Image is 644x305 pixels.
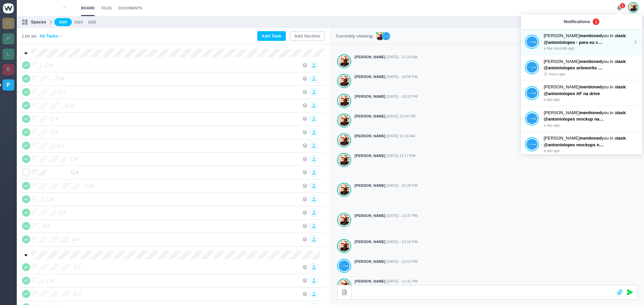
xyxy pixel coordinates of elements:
[73,291,81,297] span: 4
[376,32,384,40] img: AL
[355,259,385,264] strong: [PERSON_NAME]
[564,18,590,25] p: Notifications
[525,109,638,128] a: João Tosta [PERSON_NAME]mentionedyou in atask: @antoniolopes mockup na drive a day ago
[544,84,638,90] p: [PERSON_NAME] you in a :
[45,63,54,68] span: 11
[58,89,65,95] span: 1
[544,135,638,142] p: [PERSON_NAME] you in a :
[22,33,64,40] div: List as:
[31,19,46,25] p: Spaces
[387,183,418,188] span: [DATE] - 16:28 PM
[339,154,350,166] img: Antonio Lopes
[619,2,626,9] span: 1
[74,19,83,25] a: 2024
[339,75,350,87] img: Antonio Lopes
[22,19,28,25] img: spaces
[580,59,602,64] strong: mentioned
[527,36,537,48] img: João Tosta
[339,135,350,146] img: Antonio Lopes
[339,240,350,252] img: Antonio Lopes
[580,33,602,38] strong: mentioned
[387,54,417,60] span: [DATE] - 11:24 AM
[527,139,537,150] img: João Tosta
[355,153,385,159] strong: [PERSON_NAME]
[544,109,638,116] p: [PERSON_NAME] you in a :
[617,110,626,115] strong: task
[387,259,418,264] span: [DATE] - 12:14 PM
[387,213,418,219] span: [DATE] - 14:37 PM
[355,133,385,139] strong: [PERSON_NAME]
[527,62,537,73] img: João Tosta
[50,130,58,135] span: 3
[580,136,602,141] strong: mentioned
[2,18,14,29] a: R
[355,54,385,60] strong: [PERSON_NAME]
[527,113,537,124] img: João Tosta
[525,84,638,102] a: João Tosta [PERSON_NAME]mentionedyou in atask: @antoniolopes AF na drive a day ago
[544,117,611,122] span: @antoniolopes mockup na drive
[527,87,537,99] img: João Tosta
[544,123,638,128] p: a day ago
[580,110,602,115] strong: mentioned
[525,32,638,51] a: João Tosta [PERSON_NAME]mentionedyou in atask: @antoniolopes - para eu compor as AF's: preciso do...
[617,84,626,89] strong: task
[47,197,54,202] span: 8
[525,135,638,154] a: João Tosta [PERSON_NAME]mentionedyou in atask: @antoniolopes mockups na drive a day ago
[65,103,74,108] span: 10
[382,32,390,40] img: JT
[544,32,633,39] p: [PERSON_NAME] you in a :
[55,76,64,81] span: 14
[355,183,385,188] strong: [PERSON_NAME]
[355,239,385,245] strong: [PERSON_NAME]
[71,237,79,242] span: 6
[355,74,385,80] strong: [PERSON_NAME]
[73,264,81,270] span: 2
[46,278,54,283] span: 4
[544,142,613,147] span: @antoniolopes mockups na drive
[40,33,58,40] span: All Tasks
[617,136,626,141] strong: task
[544,71,638,77] p: 21 hours ago
[387,239,418,245] span: [DATE] - 14:16 PM
[387,153,415,159] span: [DATE] 12:17 PM
[387,133,415,139] span: [DATE] 11:16 AM
[71,156,78,162] span: 4
[355,279,385,284] strong: [PERSON_NAME]
[339,184,350,196] img: Antonio Lopes
[580,84,602,89] strong: mentioned
[71,170,78,175] span: 4
[544,91,600,96] span: @antoniolopes AF na drive
[339,115,350,126] img: Antonio Lopes
[544,97,638,102] p: a day ago
[336,33,374,40] p: Currently viewing:
[355,213,385,219] strong: [PERSON_NAME]
[85,183,94,188] span: 11
[629,3,637,12] img: Antonio Lopes
[387,74,418,80] span: [DATE] - 16:59 PM
[54,18,72,26] a: 2025
[2,64,14,75] a: R
[257,31,286,41] button: Add Task
[57,143,64,148] span: 1
[290,31,325,41] button: Add Section
[593,18,599,25] span: 1
[617,59,626,64] strong: task
[339,95,350,106] img: Antonio Lopes
[3,3,14,13] img: winio
[2,49,14,60] a: L
[339,214,350,226] img: Antonio Lopes
[59,210,66,215] span: 5
[387,279,418,284] span: [DATE] - 12:31 PM
[355,113,385,119] strong: [PERSON_NAME]
[387,94,418,99] span: [DATE] - 16:32 PM
[88,19,96,25] a: 2023
[617,33,626,38] strong: task
[544,58,638,65] p: [PERSON_NAME] you in a :
[2,33,14,45] a: P
[42,223,50,229] span: 8
[339,260,350,272] img: João Tosta
[50,116,58,122] span: 4
[355,94,385,99] strong: [PERSON_NAME]
[544,148,638,154] p: a day ago
[339,56,350,67] img: Antonio Lopes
